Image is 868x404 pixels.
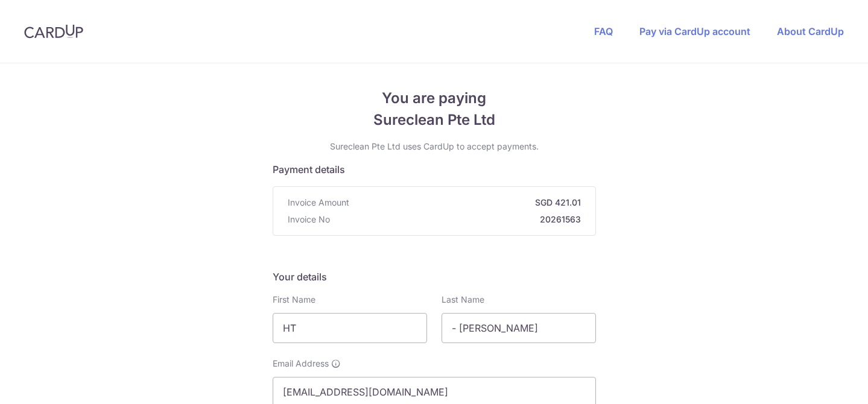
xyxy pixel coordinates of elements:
[335,213,581,226] strong: 20261563
[639,25,750,37] a: Pay via CardUp account
[24,24,83,39] img: CardUp
[273,313,427,343] input: First name
[273,162,596,177] h5: Payment details
[288,213,330,226] span: Invoice No
[273,358,329,370] span: Email Address
[273,87,596,109] span: You are paying
[273,109,596,131] span: Sureclean Pte Ltd
[442,313,596,343] input: Last name
[288,197,349,209] span: Invoice Amount
[354,197,581,209] strong: SGD 421.01
[442,294,484,306] label: Last Name
[273,270,596,284] h5: Your details
[594,25,613,37] a: FAQ
[273,294,315,306] label: First Name
[777,25,844,37] a: About CardUp
[273,140,596,153] p: Sureclean Pte Ltd uses CardUp to accept payments.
